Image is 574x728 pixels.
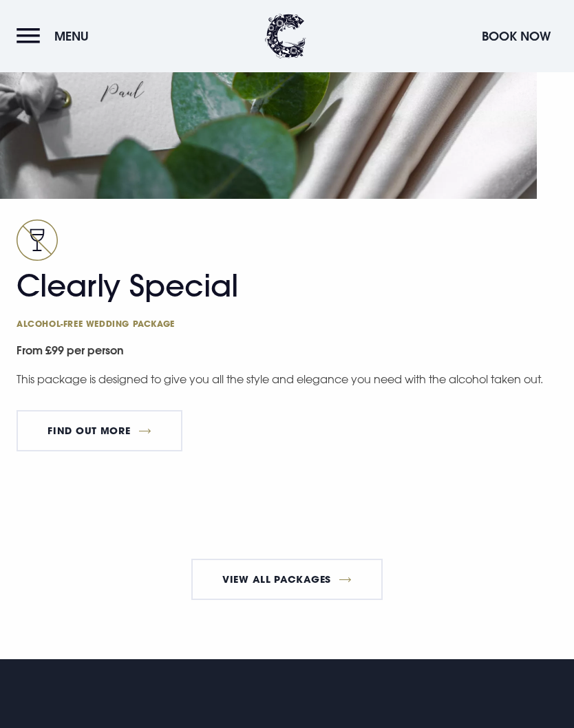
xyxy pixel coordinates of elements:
[17,318,285,329] span: Alcohol-free wedding package
[17,220,58,261] img: No alcohol icon
[17,268,285,329] h2: Clearly Special
[17,410,182,451] a: FIND OUT MORE
[191,559,383,600] a: View All Packages
[17,369,557,389] p: This package is designed to give you all the style and elegance you need with the alcohol taken out.
[54,28,89,44] span: Menu
[17,21,96,51] button: Menu
[17,340,557,361] small: From £99 per person
[475,21,557,51] button: Book Now
[265,14,306,58] img: Clandeboye Lodge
